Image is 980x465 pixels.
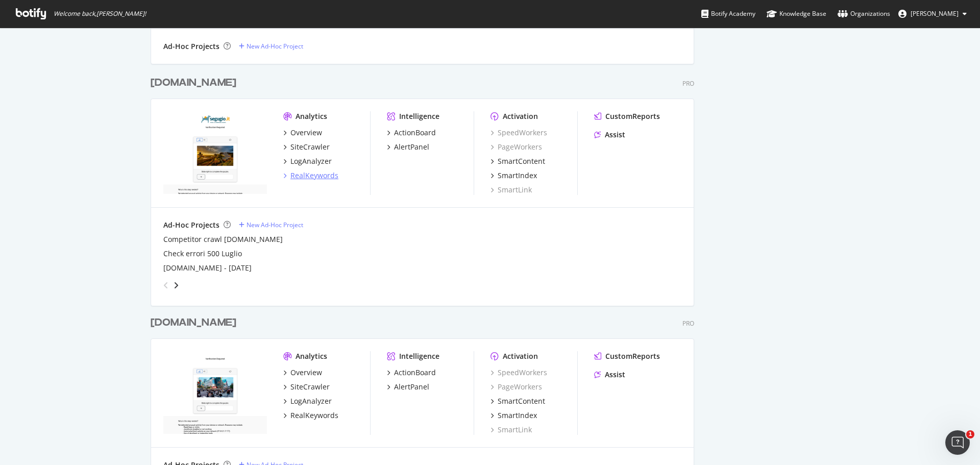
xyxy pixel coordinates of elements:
[387,368,436,378] a: ActionBoard
[911,9,959,18] span: Emma Moletto
[491,382,542,392] a: PageWorkers
[491,410,537,421] a: SmartIndex
[163,234,283,244] a: Competitor crawl [DOMAIN_NAME]
[399,111,439,121] div: Intelligence
[163,41,219,52] div: Ad-Hoc Projects
[682,319,694,328] div: Pro
[605,370,625,380] div: Assist
[945,430,970,455] iframe: Intercom live chat
[838,9,890,19] div: Organizations
[491,368,547,378] a: SpeedWorkers
[498,170,537,181] div: SmartIndex
[296,111,327,121] div: Analytics
[290,368,322,378] div: Overview
[491,185,532,195] a: SmartLink
[163,249,242,259] a: Check errori 500 Luglio
[54,10,146,18] span: Welcome back, [PERSON_NAME] !
[394,142,429,152] div: AlertPanel
[966,430,974,438] span: 1
[498,396,545,406] div: SmartContent
[247,42,303,51] div: New Ad-Hoc Project
[239,42,303,51] a: New Ad-Hoc Project
[594,351,660,361] a: CustomReports
[283,128,322,138] a: Overview
[290,128,322,138] div: Overview
[605,130,625,140] div: Assist
[594,130,625,140] a: Assist
[682,79,694,88] div: Pro
[151,315,240,330] a: [DOMAIN_NAME]
[283,170,338,181] a: RealKeywords
[399,351,439,361] div: Intelligence
[491,170,537,181] a: SmartIndex
[594,370,625,380] a: Assist
[290,170,338,181] div: RealKeywords
[163,351,267,434] img: sostariffe.it
[163,220,219,230] div: Ad-Hoc Projects
[387,128,436,138] a: ActionBoard
[394,382,429,392] div: AlertPanel
[283,382,330,392] a: SiteCrawler
[491,142,542,152] a: PageWorkers
[387,382,429,392] a: AlertPanel
[491,396,545,406] a: SmartContent
[163,263,252,273] a: [DOMAIN_NAME] - [DATE]
[290,410,338,421] div: RealKeywords
[701,9,755,19] div: Botify Academy
[151,315,236,330] div: [DOMAIN_NAME]
[503,351,538,361] div: Activation
[151,76,240,90] a: [DOMAIN_NAME]
[290,382,330,392] div: SiteCrawler
[296,351,327,361] div: Analytics
[159,277,173,293] div: angle-left
[247,221,303,229] div: New Ad-Hoc Project
[394,368,436,378] div: ActionBoard
[491,128,547,138] a: SpeedWorkers
[890,6,975,22] button: [PERSON_NAME]
[151,76,236,90] div: [DOMAIN_NAME]
[498,410,537,421] div: SmartIndex
[173,280,180,290] div: angle-right
[239,221,303,229] a: New Ad-Hoc Project
[491,156,545,166] a: SmartContent
[503,111,538,121] div: Activation
[283,410,338,421] a: RealKeywords
[283,396,332,406] a: LogAnalyzer
[290,156,332,166] div: LogAnalyzer
[498,156,545,166] div: SmartContent
[283,368,322,378] a: Overview
[767,9,826,19] div: Knowledge Base
[283,156,332,166] a: LogAnalyzer
[387,142,429,152] a: AlertPanel
[491,425,532,435] a: SmartLink
[605,351,660,361] div: CustomReports
[394,128,436,138] div: ActionBoard
[290,142,330,152] div: SiteCrawler
[594,111,660,121] a: CustomReports
[605,111,660,121] div: CustomReports
[283,142,330,152] a: SiteCrawler
[290,396,332,406] div: LogAnalyzer
[163,111,267,194] img: segugio.it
